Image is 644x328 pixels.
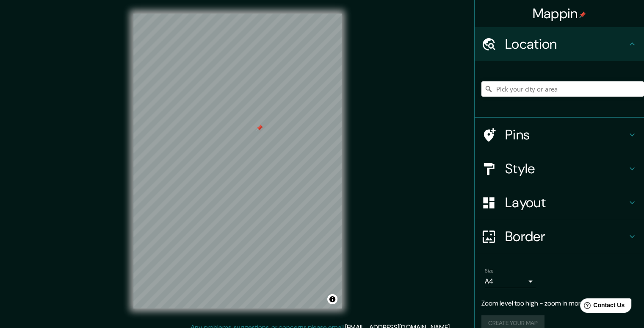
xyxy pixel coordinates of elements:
[327,294,337,304] button: Toggle attribution
[505,228,627,245] h4: Border
[505,160,627,177] h4: Style
[505,194,627,211] h4: Layout
[505,36,627,53] h4: Location
[475,220,644,253] div: Border
[133,14,342,309] canvas: Map
[569,295,635,319] iframe: Help widget launcher
[481,81,644,97] input: Pick your city or area
[475,118,644,152] div: Pins
[533,5,586,22] h4: Mappin
[475,186,644,220] div: Layout
[505,126,627,143] h4: Pins
[481,298,637,309] p: Zoom level too high - zoom in more
[485,267,494,275] label: Size
[485,275,536,288] div: A4
[579,11,586,18] img: pin-icon.png
[475,152,644,186] div: Style
[475,27,644,61] div: Location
